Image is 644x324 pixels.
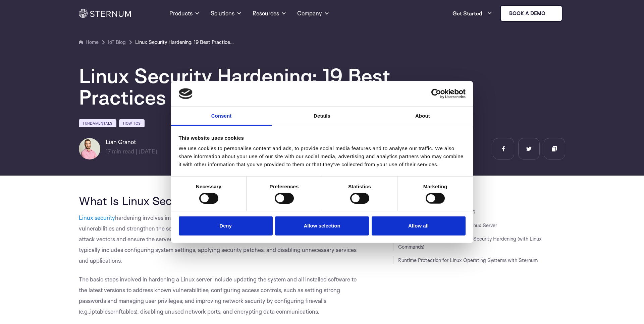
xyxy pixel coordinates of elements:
span: min read | [106,148,137,155]
a: Solutions [211,1,242,25]
a: Usercentrics Cookiebot - opens in a new window [407,89,466,99]
span: nftables [115,308,136,315]
a: Details [272,107,372,126]
h1: Linux Security Hardening: 19 Best Practices with Linux Commands [79,65,481,108]
div: We use cookies to personalise content and ads, to provide social media features and to analyse ou... [179,144,466,169]
a: Linux security [79,214,115,221]
strong: Preferences [270,184,299,189]
strong: Necessary [196,184,221,189]
a: Fundamentals [79,119,116,127]
a: IoT Blog [108,38,126,46]
span: hardening involves implementing a series of measures and best practices to reduce vulnerabilities... [79,214,357,264]
img: logo [179,88,193,99]
span: 17 [106,148,111,155]
a: Resources [253,1,286,25]
span: or [110,308,115,315]
a: Get Started [452,7,492,20]
a: Home [79,38,99,46]
strong: Statistics [348,184,371,189]
a: Linux Security Hardening: 19 Best Practices with Linux Commands [135,38,236,46]
span: The basic steps involved in hardening a Linux server include updating the system and all installe... [79,276,357,315]
h3: JUMP TO SECTION [393,194,565,200]
div: This website uses cookies [179,134,466,142]
button: Deny [179,216,273,236]
strong: Marketing [423,184,447,189]
span: What Is Linux Security Hardening? [79,194,256,208]
button: Allow all [372,216,466,236]
button: Allow selection [275,216,369,236]
span: [DATE] [139,148,157,155]
a: Book a demo [500,5,562,22]
a: Products [169,1,200,25]
a: About [372,107,473,126]
img: sternum iot [548,11,553,16]
a: Consent [171,107,272,126]
span: ), disabling unused network ports, and encrypting data communications. [136,308,319,315]
a: Runtime Protection for Linux Operating Systems with Sternum [398,257,538,263]
h6: Lian Granot [106,138,157,146]
a: Company [297,1,329,25]
span: iptables [90,308,110,315]
img: Lian Granot [79,138,100,159]
a: How Tos [119,119,145,127]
